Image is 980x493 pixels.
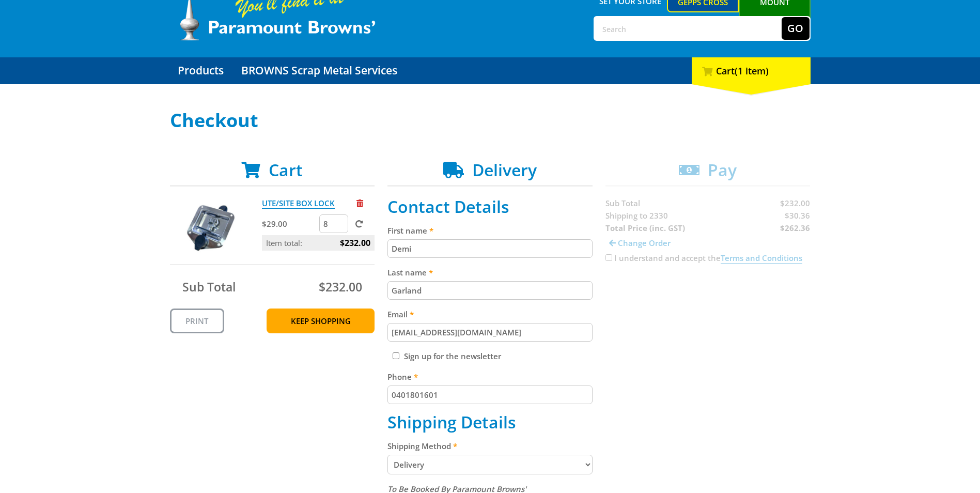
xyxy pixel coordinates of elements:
h2: Shipping Details [387,412,593,432]
input: Please enter your first name. [387,239,593,258]
span: Sub Total [182,279,236,295]
a: Go to the BROWNS Scrap Metal Services page [234,57,405,84]
select: Please select a shipping method. [387,455,593,474]
a: Go to the Products page [170,57,231,84]
input: Please enter your last name. [387,281,593,300]
p: $29.00 [262,218,317,230]
input: Please enter your telephone number. [387,386,593,404]
input: Search [595,17,782,40]
p: Item total: [262,235,375,251]
button: Go [782,17,810,40]
span: Delivery [472,159,537,181]
input: Please enter your email address. [387,323,593,342]
label: Email [387,308,593,320]
span: $232.00 [340,235,370,251]
label: Phone [387,371,593,383]
a: Print [170,309,224,333]
label: Shipping Method [387,440,593,452]
label: Sign up for the newsletter [404,351,501,361]
div: Cart [692,57,811,84]
img: UTE/SITE BOX LOCK [180,197,242,259]
span: Cart [269,159,303,181]
a: Remove from cart [356,198,363,208]
h1: Checkout [170,110,811,131]
label: First name [387,224,593,237]
h2: Contact Details [387,197,593,217]
a: UTE/SITE BOX LOCK [262,198,335,209]
a: Keep Shopping [267,309,375,333]
span: (1 item) [735,65,769,77]
span: $232.00 [319,279,362,295]
label: Last name [387,266,593,279]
